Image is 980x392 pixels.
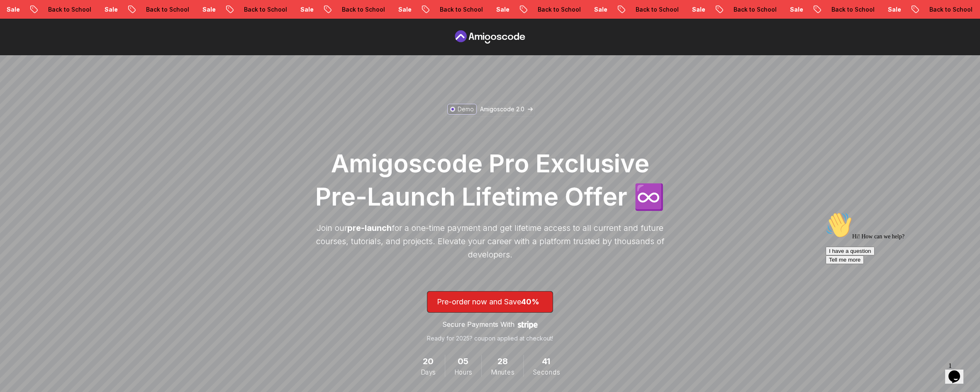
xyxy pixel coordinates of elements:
p: Pre-order now and Save [437,296,543,308]
p: Back to School [40,5,96,14]
p: Join our for a one-time payment and get lifetime access to all current and future courses, tutori... [312,221,668,261]
span: 41 Seconds [542,355,551,368]
p: Back to School [138,5,194,14]
p: Secure Payments With [442,319,514,329]
span: Minutes [491,367,514,377]
p: Sale [96,5,123,14]
p: Back to School [431,5,488,14]
p: Back to School [725,5,782,14]
p: Back to School [921,5,978,14]
span: Days [420,367,435,377]
p: Back to School [334,5,390,14]
p: Back to School [823,5,880,14]
p: Sale [880,5,906,14]
div: 👋Hi! How can we help?I have a questionTell me more [3,3,153,56]
a: Pre Order page [453,30,527,44]
a: lifetime-access [427,291,553,343]
span: 20 Days [422,355,433,368]
button: Tell me more [3,47,41,56]
span: 40% [521,297,539,306]
p: Back to School [529,5,586,14]
p: Back to School [236,5,292,14]
span: Seconds [533,367,560,377]
iframe: chat widget [945,359,972,384]
h1: Amigoscode Pro Exclusive Pre-Launch Lifetime Offer ♾️ [312,147,668,213]
p: Sale [488,5,514,14]
p: Sale [390,5,417,14]
p: Sale [684,5,710,14]
p: Demo [458,105,474,113]
p: Ready for 2025? coupon applied at checkout! [427,334,553,343]
span: 5 Hours [457,355,469,368]
span: 28 Minutes [497,355,507,368]
span: Hours [454,367,472,377]
span: Hi! How can we help? [3,25,82,31]
p: Sale [782,5,808,14]
iframe: chat widget [822,208,972,355]
p: Sale [194,5,221,14]
span: pre-launch [347,223,392,233]
p: Amigoscode 2.0 [480,105,524,113]
button: I have a question [3,38,52,47]
img: :wave: [3,3,30,30]
p: Sale [586,5,612,14]
p: Back to School [627,5,684,14]
p: Sale [292,5,319,14]
a: DemoAmigoscode 2.0 [445,102,535,117]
